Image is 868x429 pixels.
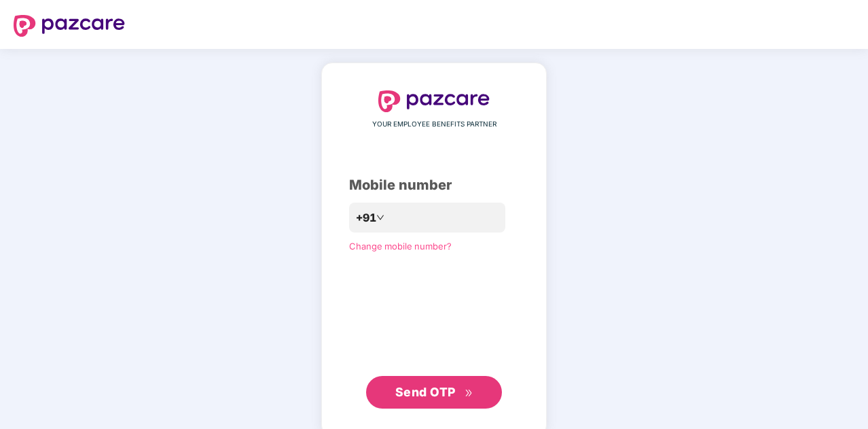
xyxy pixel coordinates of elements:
img: logo [378,90,490,112]
a: Change mobile number? [349,241,452,252]
span: double-right [465,389,473,398]
button: Send OTPdouble-right [366,376,502,409]
span: +91 [356,209,376,226]
span: Send OTP [395,385,456,399]
span: down [376,213,384,222]
span: YOUR EMPLOYEE BENEFITS PARTNER [372,119,496,130]
img: logo [14,15,125,37]
div: Mobile number [349,175,519,196]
